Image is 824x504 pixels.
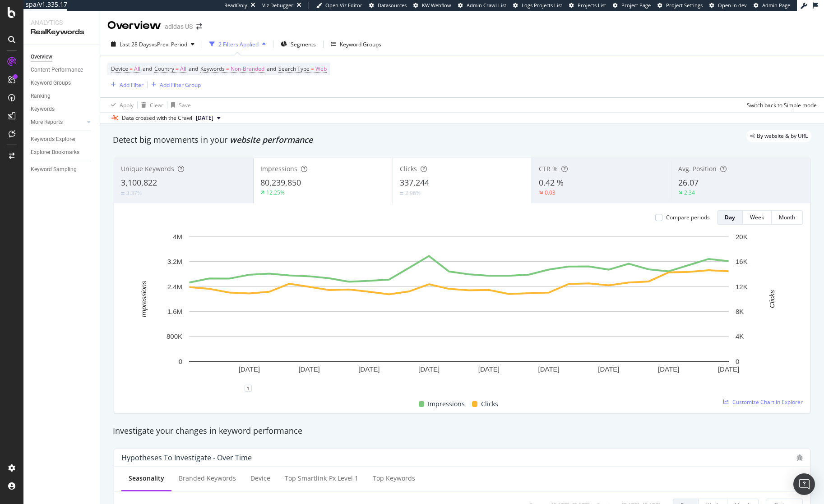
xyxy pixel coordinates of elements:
[260,164,297,173] span: Impressions
[311,65,314,73] span: =
[678,164,717,173] span: Avg. Position
[189,65,198,73] span: and
[120,81,144,89] div: Add Filter
[121,164,174,173] span: Unique Keywords
[736,233,748,241] text: 20K
[325,2,362,9] span: Open Viz Editor
[192,113,224,123] button: [DATE]
[750,213,764,221] div: Week
[796,454,803,461] div: bug
[458,2,506,9] a: Admin Crawl List
[176,65,179,73] span: =
[31,91,51,101] div: Ranking
[134,63,140,75] span: All
[413,2,451,9] a: KW Webflow
[736,258,748,265] text: 16K
[107,79,144,90] button: Add Filter
[180,63,186,75] span: All
[315,63,327,75] span: Web
[718,2,747,9] span: Open in dev
[31,148,79,157] div: Explorer Bookmarks
[717,210,743,225] button: Day
[107,98,134,112] button: Apply
[150,101,163,109] div: Clear
[160,81,201,89] div: Add Filter Group
[200,65,225,73] span: Keywords
[538,365,560,373] text: [DATE]
[747,101,817,109] div: Switch back to Simple mode
[658,365,679,373] text: [DATE]
[373,474,415,483] div: Top Keywords
[121,453,252,462] div: Hypotheses to Investigate - Over Time
[196,23,202,30] div: arrow-right-arrow-left
[129,474,164,483] div: Seasonality
[768,290,776,308] text: Clicks
[31,148,93,157] a: Explorer Bookmarks
[31,65,93,75] a: Content Performance
[179,101,191,109] div: Save
[31,91,93,101] a: Ranking
[298,365,319,373] text: [DATE]
[478,365,500,373] text: [DATE]
[736,283,748,291] text: 12K
[718,365,739,373] text: [DATE]
[666,2,703,9] span: Project Settings
[31,52,52,62] div: Overview
[140,281,148,317] text: Impressions
[224,2,249,9] div: ReadOnly:
[120,101,134,109] div: Apply
[218,41,259,48] div: 2 Filters Applied
[378,2,407,9] span: Datasources
[31,27,93,37] div: RealKeywords
[358,365,380,373] text: [DATE]
[111,65,128,73] span: Device
[316,2,362,9] a: Open Viz Editor
[196,114,213,122] span: 2025 Jul. 29th
[31,52,93,62] a: Overview
[400,164,417,173] span: Clicks
[148,79,201,90] button: Add Filter Group
[400,192,403,195] img: Equal
[31,18,93,27] div: Analytics
[278,65,310,73] span: Search Type
[539,177,564,188] span: 0.42 %
[167,258,182,265] text: 3.2M
[167,332,182,340] text: 800K
[291,41,316,48] span: Segments
[31,118,63,127] div: More Reports
[743,210,772,225] button: Week
[481,399,498,409] span: Clicks
[262,2,295,9] div: Viz Debugger:
[736,332,744,340] text: 4K
[226,65,229,73] span: =
[107,18,161,33] div: Overview
[267,65,276,73] span: and
[250,474,270,483] div: Device
[31,165,77,174] div: Keyword Sampling
[231,63,264,75] span: Non-Branded
[340,41,381,48] div: Keyword Groups
[684,189,695,196] div: 2.34
[165,22,193,31] div: adidas US
[428,399,465,409] span: Impressions
[126,189,142,197] div: 3.37%
[154,65,174,73] span: Country
[369,2,407,9] a: Datasources
[746,130,811,142] div: legacy label
[405,189,421,197] div: 2.96%
[121,177,157,188] span: 3,100,822
[31,78,93,88] a: Keyword Groups
[539,164,558,173] span: CTR %
[260,177,301,188] span: 80,239,850
[138,98,163,112] button: Clear
[143,65,152,73] span: and
[725,213,735,221] div: Day
[422,2,451,9] span: KW Webflow
[179,474,236,483] div: Branded Keywords
[793,473,815,495] div: Open Intercom Messenger
[762,2,790,9] span: Admin Page
[122,114,192,122] div: Data crossed with the Crawl
[107,37,198,51] button: Last 28 DaysvsPrev. Period
[31,104,93,114] a: Keywords
[678,177,699,188] span: 26.07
